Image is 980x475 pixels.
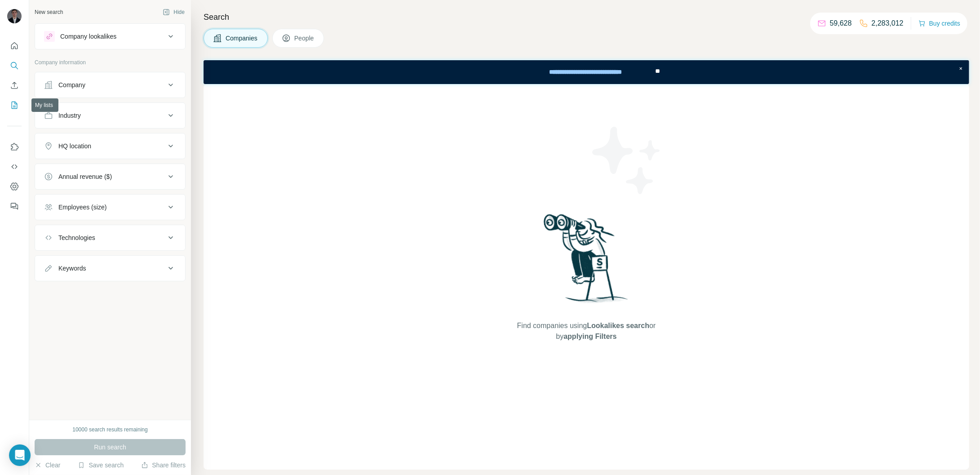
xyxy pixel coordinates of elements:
[204,11,969,23] h4: Search
[156,5,191,19] button: Hide
[35,227,185,249] button: Technologies
[35,196,185,218] button: Employees (size)
[72,426,147,434] div: 10000 search results remaining
[35,461,60,470] button: Clear
[35,135,185,157] button: HQ location
[141,461,186,470] button: Share filters
[7,139,22,155] button: Use Surfe on LinkedIn
[586,120,667,201] img: Surfe Illustration - Stars
[35,26,185,47] button: Company lookalikes
[9,444,31,466] div: Open Intercom Messenger
[7,77,22,93] button: Enrich CSV
[78,461,124,470] button: Save search
[587,322,649,329] span: Lookalikes search
[58,172,112,181] div: Annual revenue ($)
[35,257,185,279] button: Keywords
[294,34,315,43] span: People
[872,18,904,29] p: 2,283,012
[830,18,852,29] p: 59,628
[7,159,22,175] button: Use Surfe API
[58,264,86,273] div: Keywords
[58,233,95,242] div: Technologies
[540,212,633,312] img: Surfe Illustration - Woman searching with binoculars
[7,198,22,214] button: Feedback
[58,80,85,89] div: Company
[35,74,185,96] button: Company
[563,333,616,340] span: applying Filters
[35,166,185,187] button: Annual revenue ($)
[7,38,22,54] button: Quick start
[918,17,960,30] button: Buy credits
[58,111,81,120] div: Industry
[35,8,63,16] div: New search
[60,32,116,41] div: Company lookalikes
[7,9,22,23] img: Avatar
[7,178,22,195] button: Dashboard
[7,58,22,74] button: Search
[58,142,91,151] div: HQ location
[204,60,969,84] iframe: Banner
[58,203,106,212] div: Employees (size)
[514,320,658,342] span: Find companies using or by
[35,58,186,67] p: Company information
[7,97,22,113] button: My lists
[226,34,258,43] span: Companies
[35,105,185,126] button: Industry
